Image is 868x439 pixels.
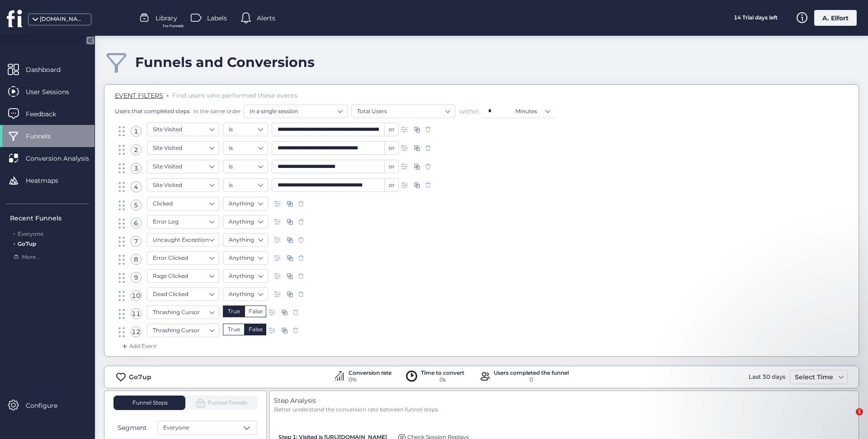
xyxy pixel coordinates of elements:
[192,107,241,115] span: in the same order
[153,178,213,192] nz-select-item: Site Visited
[131,290,142,301] div: 10
[14,229,15,237] span: .
[229,251,262,265] nz-select-item: Anything
[153,197,213,210] nz-select-item: Clicked
[26,87,83,97] span: User Sessions
[153,233,213,247] nz-select-item: Uncaught Exception
[153,287,213,301] nz-select-item: Dead Clicked
[494,376,569,384] div: 0
[385,141,399,155] div: or
[207,13,227,23] span: Labels
[722,10,789,26] div: 14 Trial days left
[229,287,262,301] nz-select-item: Anything
[115,91,163,100] span: EVENT FILTERS
[167,90,169,99] span: .
[131,272,142,283] div: 9
[229,233,262,247] nz-select-item: Anything
[26,176,72,186] span: Heatmaps
[131,163,142,174] div: 3
[26,401,71,410] span: Configure
[245,305,266,317] div: False
[421,376,464,384] div: 0s
[172,91,297,100] span: Find users who performed these events
[131,254,142,265] div: 8
[223,305,245,317] div: True
[153,141,213,155] nz-select-item: Site Visited
[131,236,142,247] div: 7
[223,324,245,335] div: True
[421,370,464,376] div: Time to convert
[385,160,399,173] div: or
[131,144,142,155] div: 2
[459,107,479,116] span: within
[40,15,85,24] div: [DOMAIN_NAME]
[22,253,41,262] span: More ...
[349,370,392,376] div: Conversion rate
[131,326,142,337] div: 12
[229,215,262,229] nz-select-item: Anything
[18,240,36,247] span: Go7up
[26,153,103,163] span: Conversion Analysis
[229,269,262,283] nz-select-item: Anything
[229,197,262,210] nz-select-item: Anything
[494,370,569,376] div: Users completed the funnel
[118,423,147,433] span: Segment
[229,141,262,155] nz-select-item: is
[274,396,854,406] div: Step Analysis
[14,239,15,247] span: .
[229,178,262,192] nz-select-item: is
[18,230,43,237] span: Everyone
[120,342,157,351] div: Add Event
[257,13,275,23] span: Alerts
[26,109,70,119] span: Feedback
[156,13,177,23] span: Library
[135,54,315,71] div: Funnels and Conversions
[131,308,142,319] div: 11
[229,160,262,173] nz-select-item: is
[131,181,142,192] div: 4
[131,200,142,210] div: 5
[153,305,213,319] nz-select-item: Thrashing Cursor
[153,324,213,337] nz-select-item: Thrashing Cursor
[837,408,859,430] iframe: Intercom live chat
[814,10,857,26] div: A. Elfort
[131,218,142,229] div: 6
[357,105,449,118] nz-select-item: Total Users
[10,213,89,223] div: Recent Funnels
[131,126,142,137] div: 1
[385,123,399,136] div: or
[113,422,156,433] button: Segment
[153,160,213,173] nz-select-item: Site Visited
[196,398,247,408] span: Funnel Trends
[26,65,74,75] span: Dashboard
[26,131,64,141] span: Funnels
[250,105,342,118] nz-select-item: In a single session
[163,424,189,432] span: Everyone
[274,406,854,414] div: Better understand the conversion rate between funnel steps.
[115,107,190,115] span: Users that completed steps
[515,105,550,118] nz-select-item: Minutes
[129,372,151,382] div: Go7up
[385,178,399,192] div: or
[245,324,266,335] div: False
[349,376,392,384] div: 0%
[153,215,213,229] nz-select-item: Error Log
[153,269,213,283] nz-select-item: Rage Clicked
[163,23,184,29] span: For Funnels
[856,408,863,415] span: 1
[153,123,213,136] nz-select-item: Site Visited
[229,123,262,136] nz-select-item: is
[153,251,213,265] nz-select-item: Error Clicked
[132,400,168,406] span: Funnel Steps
